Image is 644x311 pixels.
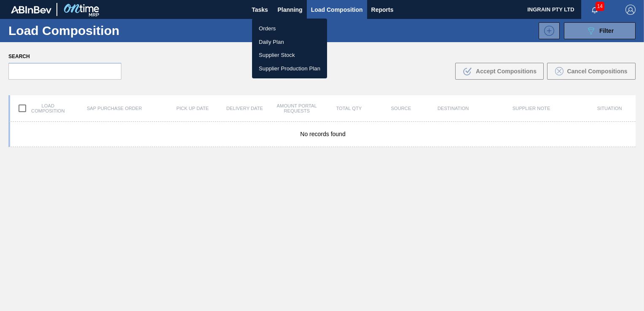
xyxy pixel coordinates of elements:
a: Daily Plan [252,35,327,49]
a: Orders [252,22,327,35]
a: Supplier Stock [252,48,327,62]
a: Supplier Production Plan [252,62,327,75]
